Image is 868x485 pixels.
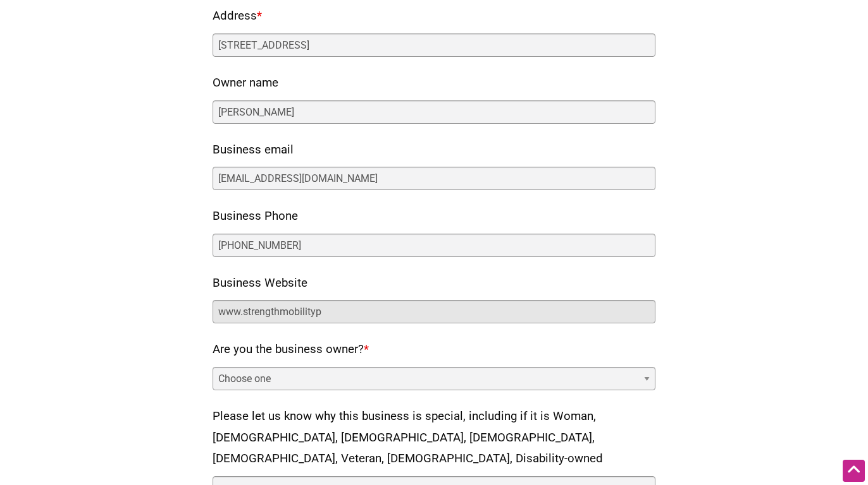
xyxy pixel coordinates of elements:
[213,273,307,294] label: Business Website
[843,460,865,482] div: Scroll Back to Top
[213,6,262,27] label: Address
[213,406,655,470] label: Please let us know why this business is special, including if it is Woman, [DEMOGRAPHIC_DATA], [D...
[213,73,278,94] label: Owner name
[213,339,369,361] label: Are you the business owner?
[213,206,298,227] label: Business Phone
[213,140,294,161] label: Business email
